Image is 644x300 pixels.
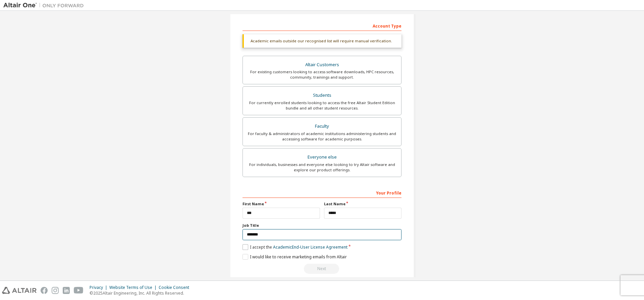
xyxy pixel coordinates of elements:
[243,187,401,198] div: Your Profile
[243,223,401,228] label: Job Title
[3,2,87,9] img: Altair One
[247,162,397,173] div: For individuals, businesses and everyone else looking to try Altair software and explore our prod...
[243,254,347,260] label: I would like to receive marketing emails from Altair
[324,201,401,207] label: Last Name
[243,34,401,48] div: Academic emails outside our recognised list will require manual verification.
[74,287,84,294] img: youtube.svg
[52,287,59,294] img: instagram.svg
[247,69,397,80] div: For existing customers looking to access software downloads, HPC resources, community, trainings ...
[247,153,397,162] div: Everyone else
[243,264,401,274] div: Read and acccept EULA to continue
[243,201,320,207] label: First Name
[159,285,193,290] div: Cookie Consent
[243,20,401,31] div: Account Type
[41,287,48,294] img: facebook.svg
[247,131,397,142] div: For faculty & administrators of academic institutions administering students and accessing softwa...
[109,285,159,290] div: Website Terms of Use
[90,290,193,296] p: © 2025 Altair Engineering, Inc. All Rights Reserved.
[63,287,70,294] img: linkedin.svg
[90,285,109,290] div: Privacy
[273,244,347,250] a: Academic End-User License Agreement
[2,287,37,294] img: altair_logo.svg
[247,100,397,111] div: For currently enrolled students looking to access the free Altair Student Edition bundle and all ...
[247,122,397,131] div: Faculty
[247,91,397,100] div: Students
[243,244,347,250] label: I accept the
[247,60,397,70] div: Altair Customers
